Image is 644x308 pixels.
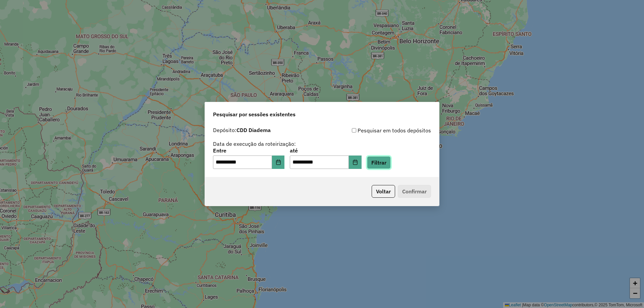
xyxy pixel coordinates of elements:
button: Choose Date [349,156,362,169]
strong: CDD Diadema [236,127,271,133]
label: Entre [213,146,284,155]
button: Choose Date [272,156,285,169]
button: Voltar [372,185,395,198]
label: até [290,146,361,155]
span: Pesquisar por sessões existentes [213,110,296,118]
label: Depósito: [213,126,271,134]
button: Filtrar [367,156,391,169]
div: Pesquisar em todos depósitos [322,126,431,134]
label: Data de execução da roteirização: [213,140,296,148]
